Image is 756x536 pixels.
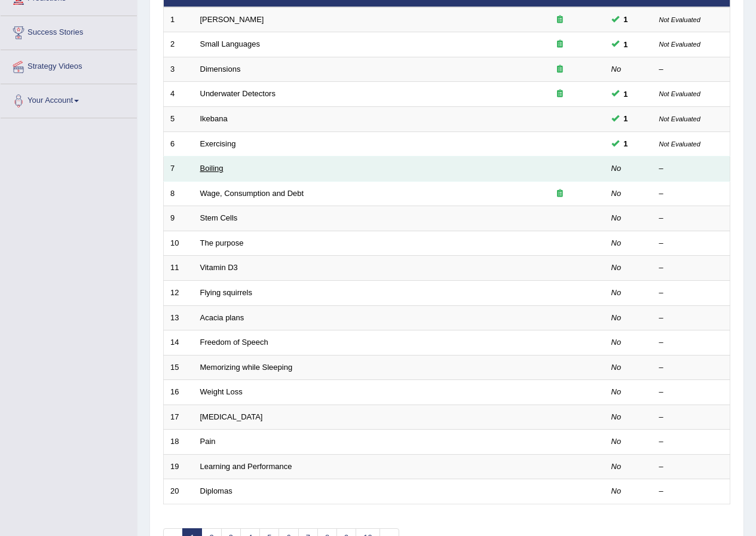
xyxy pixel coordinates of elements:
[1,84,137,114] a: Your Account
[200,412,263,421] a: [MEDICAL_DATA]
[200,462,292,471] a: Learning and Performance
[659,486,724,497] div: –
[659,262,724,274] div: –
[164,280,194,305] td: 12
[611,387,622,396] em: No
[611,288,622,297] em: No
[522,64,598,75] div: Exam occurring question
[659,115,700,122] small: Not Evaluated
[164,405,194,430] td: 17
[659,41,700,48] small: Not Evaluated
[659,238,724,249] div: –
[611,213,622,222] em: No
[619,13,633,26] span: You can still take this question
[611,189,622,198] em: No
[659,362,724,373] div: –
[200,15,264,24] a: [PERSON_NAME]
[200,437,216,446] a: Pain
[200,486,232,495] a: Diplomas
[611,486,622,495] em: No
[200,189,304,198] a: Wage, Consumption and Debt
[164,231,194,256] td: 10
[659,188,724,200] div: –
[659,287,724,299] div: –
[659,387,724,398] div: –
[200,139,236,148] a: Exercising
[164,430,194,455] td: 18
[659,213,724,224] div: –
[164,131,194,157] td: 6
[164,57,194,82] td: 3
[200,65,241,73] a: Dimensions
[164,157,194,182] td: 7
[611,412,622,421] em: No
[659,461,724,473] div: –
[522,188,598,200] div: Exam occurring question
[611,462,622,471] em: No
[164,7,194,32] td: 1
[659,140,700,148] small: Not Evaluated
[619,38,633,51] span: You can still take this question
[200,288,252,297] a: Flying squirrels
[164,355,194,380] td: 15
[659,16,700,23] small: Not Evaluated
[164,380,194,405] td: 16
[164,181,194,206] td: 8
[200,338,268,347] a: Freedom of Speech
[164,256,194,281] td: 11
[200,164,224,173] a: Boiling
[164,330,194,356] td: 14
[200,238,244,247] a: The purpose
[164,32,194,57] td: 2
[611,437,622,446] em: No
[659,90,700,97] small: Not Evaluated
[1,50,137,80] a: Strategy Videos
[164,107,194,132] td: 5
[611,263,622,272] em: No
[659,64,724,75] div: –
[611,238,622,247] em: No
[200,114,228,123] a: Ikebana
[619,112,633,125] span: You can still take this question
[522,14,598,26] div: Exam occurring question
[200,213,238,222] a: Stem Cells
[200,363,293,372] a: Memorizing while Sleeping
[200,313,244,322] a: Acacia plans
[611,338,622,347] em: No
[200,89,276,98] a: Underwater Detectors
[200,39,260,48] a: Small Languages
[659,163,724,174] div: –
[164,305,194,330] td: 13
[659,436,724,448] div: –
[522,88,598,100] div: Exam occurring question
[522,39,598,50] div: Exam occurring question
[659,412,724,423] div: –
[611,65,622,73] em: No
[659,313,724,324] div: –
[164,454,194,479] td: 19
[611,313,622,322] em: No
[611,164,622,173] em: No
[200,387,243,396] a: Weight Loss
[619,88,633,100] span: You can still take this question
[611,363,622,372] em: No
[619,137,633,150] span: You can still take this question
[659,337,724,348] div: –
[164,82,194,107] td: 4
[1,16,137,46] a: Success Stories
[200,263,238,272] a: Vitamin D3
[164,479,194,504] td: 20
[164,206,194,231] td: 9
